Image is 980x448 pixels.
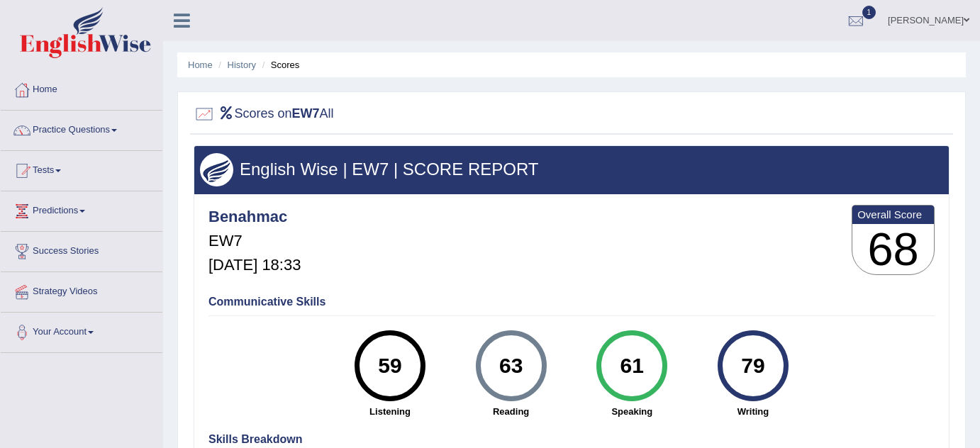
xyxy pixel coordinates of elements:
[337,405,444,418] strong: Listening
[457,405,564,418] strong: Reading
[579,405,686,418] strong: Speaking
[1,313,162,348] a: Your Account
[857,208,929,220] b: Overall Score
[188,60,213,70] a: Home
[364,336,416,396] div: 59
[228,60,256,70] a: History
[727,336,779,396] div: 79
[292,106,320,121] b: EW7
[194,103,334,125] h2: Scores on All
[208,433,935,446] h4: Skills Breakdown
[208,208,301,225] h4: Benahmac
[700,405,807,418] strong: Writing
[1,151,162,186] a: Tests
[485,336,537,396] div: 63
[208,296,935,308] h4: Communicative Skills
[606,336,658,396] div: 61
[1,191,162,227] a: Predictions
[1,272,162,308] a: Strategy Videos
[852,224,934,275] h3: 68
[208,233,301,250] h5: EW7
[208,257,301,274] h5: [DATE] 18:33
[200,153,233,186] img: wings.png
[1,232,162,267] a: Success Stories
[1,70,162,106] a: Home
[862,6,876,19] span: 1
[1,111,162,146] a: Practice Questions
[200,160,943,179] h3: English Wise | EW7 | SCORE REPORT
[259,58,300,72] li: Scores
